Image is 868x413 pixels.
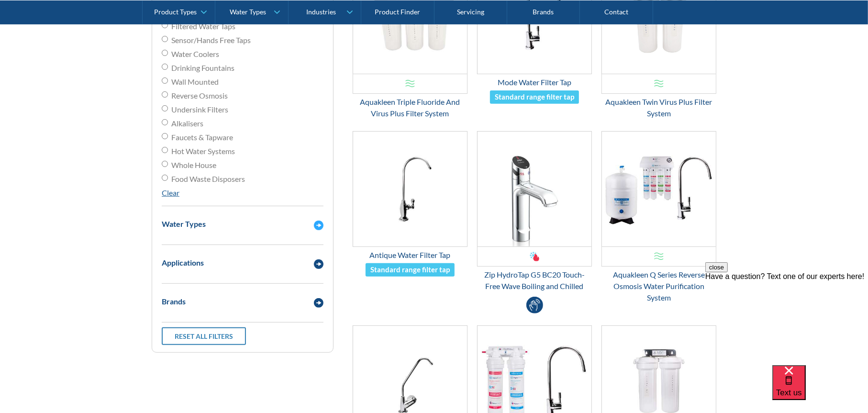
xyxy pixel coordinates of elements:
[162,119,168,125] input: Alkalisers
[162,257,204,268] div: Applications
[162,175,168,181] input: Food Waste Disposers
[171,145,235,157] span: Hot Water Systems
[353,132,467,246] img: Antique Water Filter Tap
[162,50,168,56] input: Water Coolers
[162,327,246,345] a: Reset all filters
[171,173,245,185] span: Food Waste Disposers
[162,147,168,153] input: Hot Water Systems
[353,249,467,261] div: Antique Water Filter Tap
[171,104,228,115] span: Undersink Filters
[162,218,206,230] div: Water Types
[162,64,168,70] input: Drinking Fountains
[171,76,219,88] span: Wall Mounted
[171,90,228,101] span: Reverse Osmosis
[162,133,168,139] input: Faucets & Tapware
[477,131,592,292] a: Zip HydroTap G5 BC20 Touch-Free Wave Boiling and ChilledZip HydroTap G5 BC20 Touch-Free Wave Boil...
[601,131,716,303] a: Aquakleen Q Series Reverse Osmosis Water Purification SystemAquakleen Q Series Reverse Osmosis Wa...
[601,269,716,303] div: Aquakleen Q Series Reverse Osmosis Water Purification System
[495,91,574,102] div: Standard range filter tap
[171,48,219,60] span: Water Coolers
[353,131,467,277] a: Antique Water Filter TapAntique Water Filter TapStandard range filter tap
[162,78,168,84] input: Wall Mounted
[162,161,168,167] input: Whole House
[477,77,592,88] div: Mode Water Filter Tap
[306,8,336,16] div: Industries
[162,105,168,112] input: Undersink Filters
[171,34,251,46] span: Sensor/Hands Free Taps
[705,262,868,377] iframe: podium webchat widget prompt
[370,264,450,275] div: Standard range filter tap
[230,8,267,16] div: Water Types
[162,188,179,197] a: Clear
[162,91,168,98] input: Reverse Osmosis
[477,269,592,292] div: Zip HydroTap G5 BC20 Touch-Free Wave Boiling and Chilled
[602,132,716,246] img: Aquakleen Q Series Reverse Osmosis Water Purification System
[171,118,203,129] span: Alkalisers
[171,21,235,32] span: Filtered Water Taps
[171,62,234,74] span: Drinking Fountains
[601,96,716,119] div: Aquakleen Twin Virus Plus Filter System
[162,296,186,307] div: Brands
[162,22,168,28] input: Filtered Water Taps
[478,132,591,246] img: Zip HydroTap G5 BC20 Touch-Free Wave Boiling and Chilled
[154,8,197,16] div: Product Types
[171,159,216,171] span: Whole House
[353,96,467,119] div: Aquakleen Triple Fluoride And Virus Plus Filter System
[772,365,868,413] iframe: podium webchat widget bubble
[171,132,233,143] span: Faucets & Tapware
[162,36,168,42] input: Sensor/Hands Free Taps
